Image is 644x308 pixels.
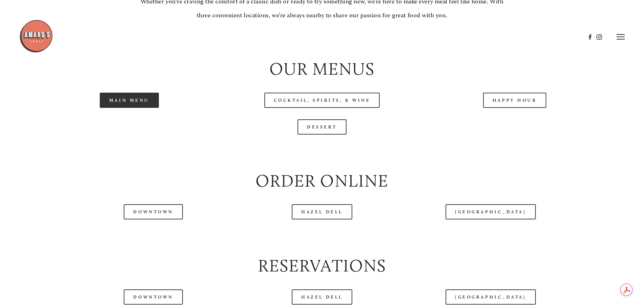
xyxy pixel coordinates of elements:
a: [GEOGRAPHIC_DATA] [446,204,535,219]
img: Amaro's Table [19,19,53,53]
a: Cocktail, Spirits, & Wine [264,93,380,108]
h2: Order Online [39,169,605,193]
a: Happy Hour [483,93,547,108]
a: Dessert [297,119,347,135]
a: Hazel Dell [292,289,352,305]
a: Downtown [124,289,183,305]
h2: Reservations [39,254,605,278]
a: Hazel Dell [292,204,352,219]
a: Main Menu [100,93,159,108]
a: [GEOGRAPHIC_DATA] [446,289,535,305]
a: Downtown [124,204,183,219]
